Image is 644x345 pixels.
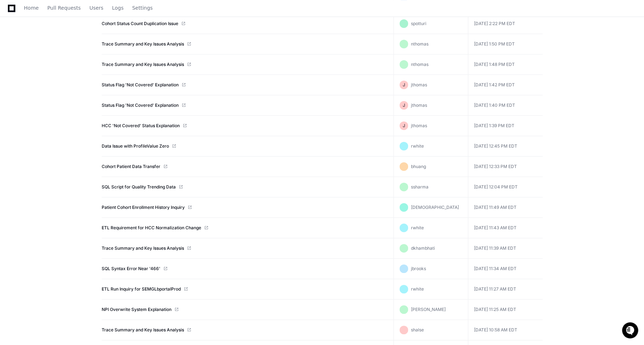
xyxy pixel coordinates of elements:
[468,279,543,300] td: [DATE] 11:27 AM EDT
[24,6,39,10] span: Home
[24,53,117,61] div: Start new chat
[468,54,543,75] td: [DATE] 1:48 PM EDT
[411,62,428,67] span: nthomas
[102,225,201,231] a: ETL Requirement for HCC Normalization Change
[411,164,426,169] span: bhuang
[71,75,87,81] span: Pylon
[102,143,169,149] a: Data Issue with ProfileValue Zero
[7,29,130,40] div: Welcome
[468,300,543,320] td: [DATE] 11:25 AM EDT
[403,102,405,108] h1: J
[411,245,435,251] span: dkhambhati
[411,21,426,26] span: spotturi
[411,184,428,190] span: ssharma
[468,116,543,136] td: [DATE] 1:39 PM EDT
[468,177,543,197] td: [DATE] 12:04 PM EDT
[468,218,543,238] td: [DATE] 11:43 AM EDT
[468,157,543,177] td: [DATE] 12:33 PM EDT
[468,238,543,259] td: [DATE] 11:39 AM EDT
[7,7,21,21] img: PlayerZero
[112,6,124,10] span: Logs
[411,307,446,312] span: [PERSON_NAME]
[102,102,179,108] a: Status Flag 'Not Covered' Explanation
[468,197,543,218] td: [DATE] 11:49 AM EDT
[102,164,160,169] a: Cohort Patient Data Transfer
[411,102,427,108] span: jthomas
[621,321,640,341] iframe: Open customer support
[468,95,543,116] td: [DATE] 1:40 PM EDT
[102,205,185,210] a: Patient Cohort Enrollment History Inquiry
[132,6,152,10] span: Settings
[403,82,405,88] h1: J
[403,123,405,129] h1: J
[411,123,427,128] span: jthomas
[102,123,180,129] a: HCC 'Not Covered' Status Explanation
[411,266,426,271] span: jbrooks
[468,34,543,54] td: [DATE] 1:50 PM EDT
[102,82,179,88] a: Status Flag 'Not Covered' Explanation
[411,225,424,230] span: rwhite
[468,75,543,95] td: [DATE] 1:42 PM EDT
[50,75,87,81] a: Powered byPylon
[411,327,424,332] span: shalse
[102,286,181,292] a: ETL Run Inquiry for SEMGLbportalProd
[122,56,130,64] button: Start new chat
[89,6,103,10] span: Users
[102,266,160,272] a: SQL Syntax Error Near '466'
[468,320,543,340] td: [DATE] 10:58 AM EDT
[102,41,184,47] a: Trace Summary and Key Issues Analysis
[7,53,20,66] img: 1736555170064-99ba0984-63c1-480f-8ee9-699278ef63ed
[102,307,171,312] a: NPI Overwrite System Explanation
[102,62,184,67] a: Trace Summary and Key Issues Analysis
[411,82,427,87] span: jthomas
[468,259,543,279] td: [DATE] 11:34 AM EDT
[47,6,81,10] span: Pull Requests
[102,184,176,190] a: SQL Script for Quality Trending Data
[468,14,543,34] td: [DATE] 2:22 PM EDT
[411,41,428,47] span: nthomas
[468,136,543,157] td: [DATE] 12:45 PM EDT
[411,143,424,149] span: rwhite
[102,245,184,251] a: Trace Summary and Key Issues Analysis
[411,286,424,292] span: rwhite
[102,327,184,333] a: Trace Summary and Key Issues Analysis
[24,61,91,66] div: We're available if you need us!
[102,21,178,27] a: Cohort Status Count Duplication Issue
[411,205,459,210] span: [DEMOGRAPHIC_DATA]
